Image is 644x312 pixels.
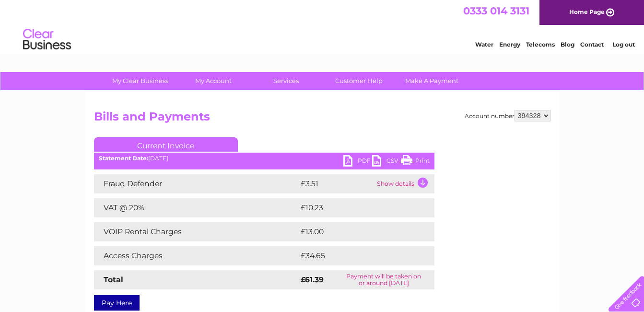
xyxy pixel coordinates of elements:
[104,275,123,284] strong: Total
[99,155,148,162] b: Statement Date:
[94,155,434,162] div: [DATE]
[246,72,326,90] a: Services
[94,198,298,217] td: VAT @ 20%
[94,222,298,241] td: VOIP Rental Charges
[372,155,401,169] a: CSV
[298,222,414,241] td: £13.00
[375,174,434,193] td: Show details
[465,110,550,121] div: Account number
[475,41,493,48] a: Water
[94,295,140,311] a: Pay Here
[94,110,550,128] h2: Bills and Payments
[298,246,415,265] td: £34.65
[23,25,71,54] img: logo.png
[580,41,604,48] a: Contact
[94,137,238,152] a: Current Invoice
[96,5,549,47] div: Clear Business is a trading name of Verastar Limited (registered in [GEOGRAPHIC_DATA] No. 3667643...
[94,174,298,193] td: Fraud Defender
[298,198,414,217] td: £10.23
[343,155,372,169] a: PDF
[333,270,434,289] td: Payment will be taken on or around [DATE]
[319,72,398,90] a: Customer Help
[561,41,574,48] a: Blog
[174,72,253,90] a: My Account
[401,155,430,169] a: Print
[298,174,375,193] td: £3.51
[526,41,555,48] a: Telecoms
[301,275,324,284] strong: £61.39
[101,72,180,90] a: My Clear Business
[499,41,520,48] a: Energy
[94,246,298,265] td: Access Charges
[463,5,529,17] a: 0333 014 3131
[612,41,635,48] a: Log out
[392,72,471,90] a: Make A Payment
